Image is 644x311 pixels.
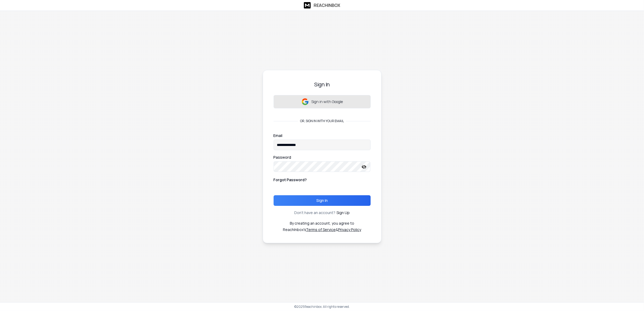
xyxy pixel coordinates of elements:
[274,95,371,108] button: Sign in with Google
[294,305,350,309] p: © 2025 Reachinbox. All rights reserved.
[311,99,343,104] p: Sign in with Google
[274,81,371,88] h3: Sign In
[306,227,336,232] a: Terms of Service
[304,2,340,8] a: ReachInbox
[274,195,371,206] button: Sign In
[274,155,291,159] label: Password
[298,119,346,123] p: or, sign in with your email
[274,134,283,137] label: Email
[314,2,340,8] h1: ReachInbox
[336,210,350,215] a: Sign Up
[290,221,354,226] p: By creating an account, you agree to
[338,227,361,232] a: Privacy Policy
[294,210,335,215] p: Don't have an account?
[274,177,307,183] p: Forgot Password?
[283,227,361,232] p: ReachInbox's &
